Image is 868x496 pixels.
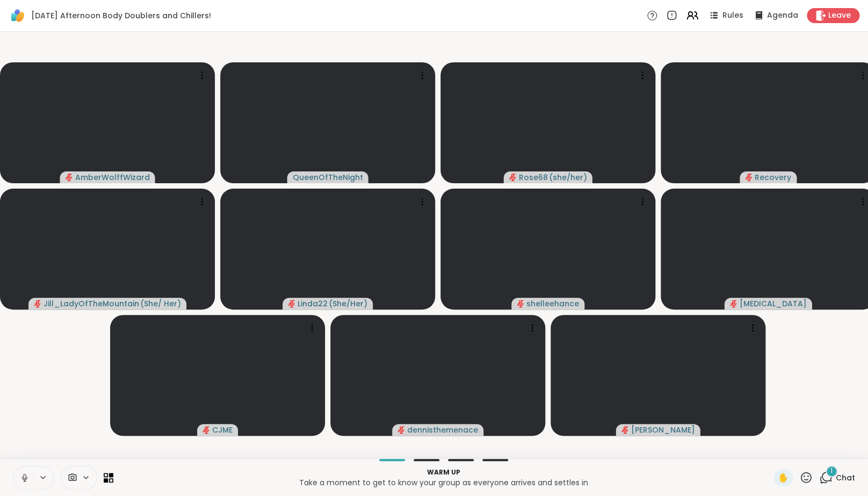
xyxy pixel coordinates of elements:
[755,172,791,183] span: Recovery
[212,425,233,435] span: CJME
[66,174,73,181] span: audio-muted
[778,471,789,484] span: ✋
[830,466,833,476] span: 1
[745,174,753,181] span: audio-muted
[329,298,367,309] span: ( She/Her )
[526,298,579,309] span: shelleehance
[34,300,41,307] span: audio-muted
[631,425,695,435] span: [PERSON_NAME]
[740,298,807,309] span: [MEDICAL_DATA]
[293,172,363,183] span: QueenOfTheNight
[31,10,211,21] span: [DATE] Afternoon Body Doublers and Chillers!
[9,6,27,25] img: ShareWell Logomark
[722,10,743,21] span: Rules
[836,472,855,483] span: Chat
[549,172,587,183] span: ( she/her )
[120,477,767,488] p: Take a moment to get to know your group as everyone arrives and settles in
[44,298,139,309] span: Jill_LadyOfTheMountain
[288,300,295,307] span: audio-muted
[202,426,210,434] span: audio-muted
[519,172,548,183] span: Rose68
[397,426,405,434] span: audio-muted
[140,298,181,309] span: ( She/ Her )
[828,10,851,21] span: Leave
[621,426,629,434] span: audio-muted
[767,10,798,21] span: Agenda
[730,300,737,307] span: audio-muted
[298,298,328,309] span: Linda22
[75,172,150,183] span: AmberWolffWizard
[517,300,524,307] span: audio-muted
[509,174,517,181] span: audio-muted
[407,425,478,435] span: dennisthemenace
[120,468,767,477] p: Warm up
